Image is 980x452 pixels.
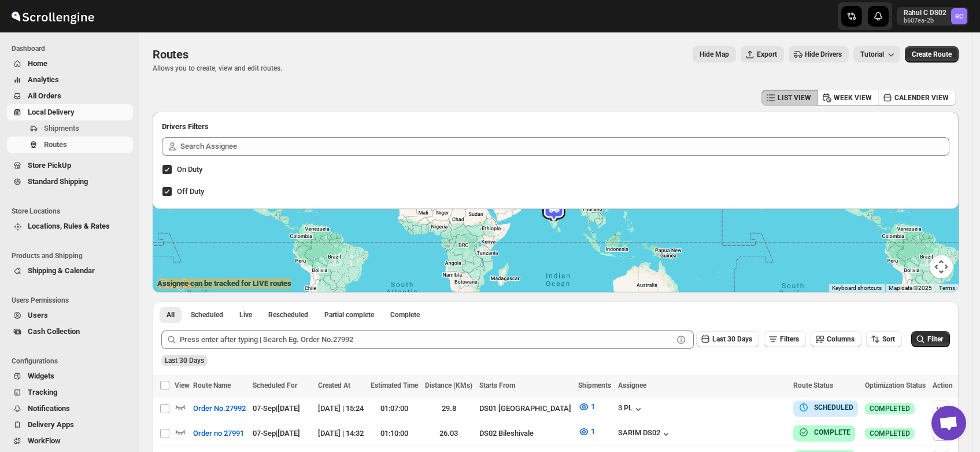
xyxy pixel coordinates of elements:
span: Local Delivery [28,108,75,116]
span: 07-Sep | [DATE] [253,429,300,438]
span: Widgets [28,372,54,380]
input: Search Assignee [180,137,949,156]
input: Press enter after typing | Search Eg. Order No.27992 [180,330,673,349]
span: 1 [591,427,595,436]
span: Routes [153,47,188,61]
span: Hide Map [700,50,729,59]
button: Widgets [7,368,133,384]
span: Routes [44,140,67,149]
span: Estimated Time [371,381,418,389]
a: Terms (opens in new tab) [939,285,955,291]
h2: Drivers Filters [162,121,949,133]
button: Locations, Rules & Rates [7,218,133,234]
div: Open chat [931,406,966,440]
button: Shipments [7,120,133,137]
button: 3 PL [618,403,644,415]
div: 26.03 [425,428,472,439]
span: Complete [390,310,420,319]
b: SCHEDULED [814,403,853,411]
button: Export [741,46,784,63]
span: Shipping & Calendar [28,266,95,275]
span: Starts From [479,381,515,389]
span: Hide Drivers [805,50,842,59]
span: Home [28,59,47,68]
span: View [175,381,190,389]
span: CALENDER VIEW [894,93,949,102]
span: Cash Collection [28,327,80,336]
span: Order no 27991 [193,428,244,439]
span: Columns [827,335,855,343]
p: b607ea-2b [904,17,946,24]
span: Store Locations [12,207,133,216]
button: SCHEDULED [798,402,853,413]
div: 01:07:00 [371,403,418,414]
span: 1 [591,402,595,411]
span: WEEK VIEW [834,93,872,102]
button: Delivery Apps [7,417,133,433]
span: LIST VIEW [778,93,811,102]
button: WorkFlow [7,433,133,449]
div: 29.8 [425,403,472,414]
button: 1 [571,398,602,416]
button: All Orders [7,88,133,104]
span: Store PickUp [28,161,71,170]
button: Routes [7,137,133,153]
div: 01:10:00 [371,428,418,439]
span: Standard Shipping [28,177,88,186]
text: RC [955,13,963,20]
button: User menu [897,7,968,25]
button: CALENDER VIEW [878,90,956,106]
div: DS02 Bileshivale [479,428,571,439]
button: Shipping & Calendar [7,263,133,279]
button: Create Route [905,46,959,63]
span: Products and Shipping [12,251,133,260]
button: Last 30 Days [696,331,759,347]
a: Open this area in Google Maps (opens a new window) [156,277,194,292]
button: SARIM DS02 [618,428,672,440]
button: Keyboard shortcuts [832,284,882,292]
span: Tutorial [860,50,884,58]
span: Order No.27992 [193,403,246,414]
span: Action [933,381,953,389]
span: Locations, Rules & Rates [28,222,110,230]
span: Partial complete [324,310,374,319]
span: Shipments [44,124,79,133]
img: Google [156,277,194,292]
span: Shipments [578,381,611,389]
span: Users Permissions [12,296,133,305]
button: All routes [160,307,182,323]
span: Users [28,311,48,319]
button: Users [7,307,133,324]
button: Tutorial [853,46,900,63]
span: Scheduled [191,310,223,319]
button: Columns [811,331,861,347]
button: Hide Drivers [789,46,849,63]
button: Map action label [693,46,736,63]
button: 1 [571,422,602,441]
span: 07-Sep | [DATE] [253,404,300,413]
button: Order no 27991 [186,424,251,443]
span: Filters [780,335,799,343]
span: Last 30 Days [712,335,752,343]
span: Last 30 Days [165,357,204,365]
span: COMPLETED [870,429,910,438]
span: All [167,310,175,319]
span: WorkFlow [28,436,61,445]
p: Rahul C DS02 [904,8,946,17]
button: Filter [911,331,950,347]
img: ScrollEngine [9,2,96,31]
button: Order No.27992 [186,399,253,418]
button: Home [7,56,133,72]
span: Off Duty [177,187,204,196]
span: Analytics [28,75,59,84]
button: Sort [866,331,902,347]
span: Create Route [912,50,952,59]
button: Analytics [7,72,133,88]
span: Assignee [618,381,646,389]
p: Allows you to create, view and edit routes. [153,64,282,73]
span: Tracking [28,388,57,396]
button: COMPLETE [798,427,850,438]
label: Assignee can be tracked for LIVE routes [157,278,291,289]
